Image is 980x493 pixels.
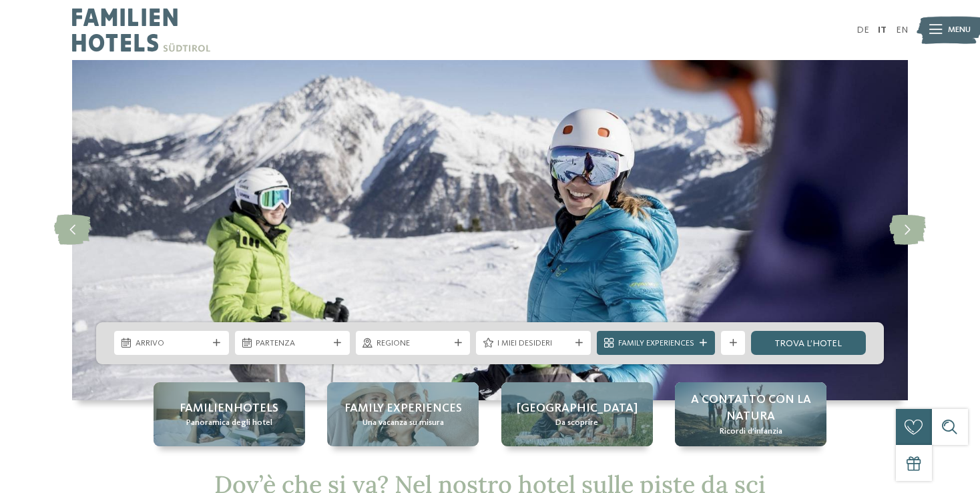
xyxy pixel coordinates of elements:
span: Panoramica degli hotel [186,417,272,429]
span: Familienhotels [180,400,278,417]
a: trova l’hotel [751,331,866,355]
span: I miei desideri [497,338,570,350]
a: IT [878,25,887,35]
span: Partenza [256,338,328,350]
span: Ricordi d’infanzia [720,426,782,438]
a: Hotel sulle piste da sci per bambini: divertimento senza confini Familienhotels Panoramica degli ... [154,382,305,446]
span: Una vacanza su misura [362,417,444,429]
img: Hotel sulle piste da sci per bambini: divertimento senza confini [72,60,908,400]
span: A contatto con la natura [687,392,814,425]
span: Family Experiences [618,338,694,350]
a: Hotel sulle piste da sci per bambini: divertimento senza confini A contatto con la natura Ricordi... [675,382,826,446]
a: Hotel sulle piste da sci per bambini: divertimento senza confini Family experiences Una vacanza s... [327,382,479,446]
span: [GEOGRAPHIC_DATA] [517,400,638,417]
a: Hotel sulle piste da sci per bambini: divertimento senza confini [GEOGRAPHIC_DATA] Da scoprire [501,382,653,446]
a: DE [856,25,869,35]
span: Regione [377,338,449,350]
span: Family experiences [344,400,462,417]
a: EN [896,25,908,35]
span: Arrivo [136,338,208,350]
span: Da scoprire [555,417,598,429]
span: Menu [948,24,971,36]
